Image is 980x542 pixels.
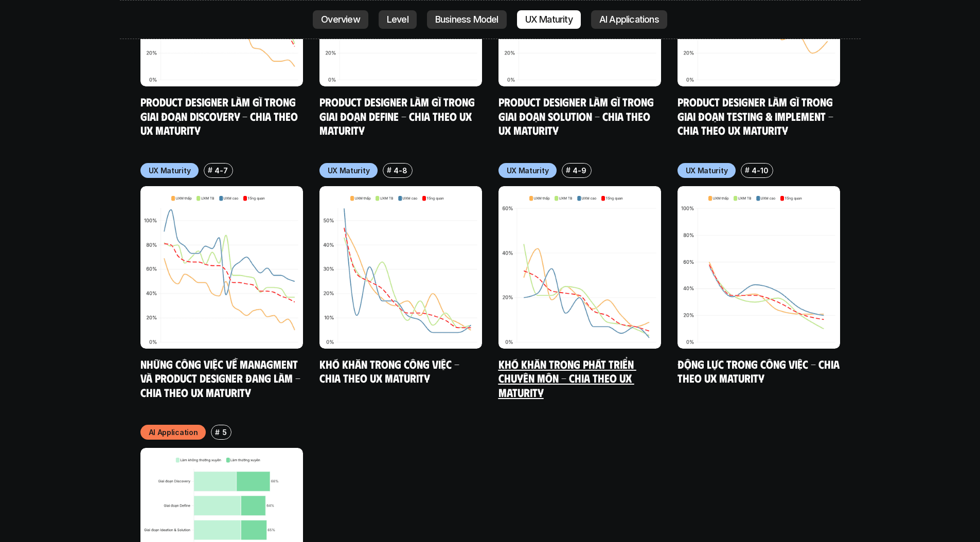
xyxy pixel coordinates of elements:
[752,165,768,176] p: 4-10
[517,10,581,29] a: UX Maturity
[566,166,571,174] h6: #
[379,10,417,29] a: Level
[140,357,303,399] a: Những công việc về Managment và Product Designer đang làm - Chia theo UX Maturity
[140,95,300,137] a: Product Designer làm gì trong giai đoạn Discovery - Chia theo UX Maturity
[215,428,220,436] h6: #
[313,10,368,29] a: Overview
[498,357,636,399] a: Khó khăn trong phát triển chuyên môn - Chia theo UX Maturity
[208,166,212,174] h6: #
[427,10,507,29] a: Business Model
[321,14,360,25] p: Overview
[387,166,391,174] h6: #
[498,95,656,137] a: Product Designer làm gì trong giai đoạn Solution - Chia theo UX Maturity
[745,166,750,174] h6: #
[394,165,407,176] p: 4-8
[222,427,227,438] p: 5
[573,165,586,176] p: 4-9
[328,165,370,176] p: UX Maturity
[507,165,549,176] p: UX Maturity
[686,165,728,176] p: UX Maturity
[435,14,498,25] p: Business Model
[678,357,842,385] a: Động lực trong công việc - Chia theo UX Maturity
[149,165,191,176] p: UX Maturity
[678,95,836,137] a: Product Designer làm gì trong giai đoạn Testing & Implement - Chia theo UX Maturity
[387,14,408,25] p: Level
[599,14,659,25] p: AI Applications
[319,95,477,137] a: Product Designer làm gì trong giai đoạn Define - Chia theo UX Maturity
[591,10,667,29] a: AI Applications
[149,427,198,438] p: AI Application
[215,165,227,176] p: 4-7
[525,14,573,25] p: UX Maturity
[319,357,462,385] a: Khó khăn trong công việc - Chia theo UX Maturity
